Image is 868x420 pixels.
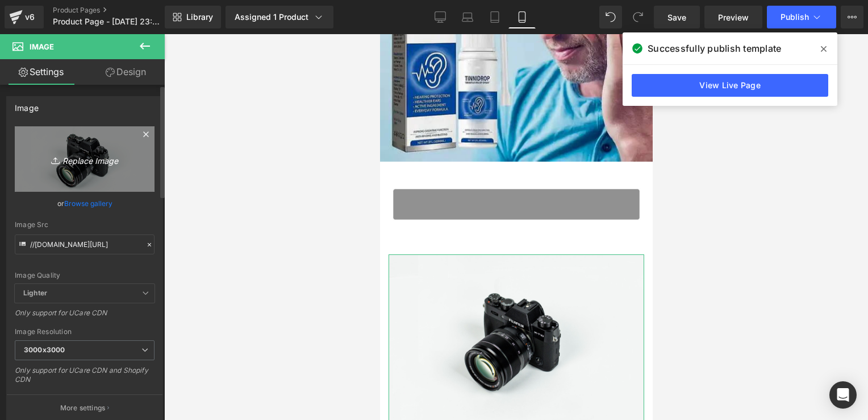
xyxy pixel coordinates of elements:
[15,308,155,325] div: Only support for UCare CDN
[15,197,155,209] div: or
[454,6,481,28] a: Laptop
[704,6,762,28] a: Preview
[841,6,863,28] button: More
[23,10,37,24] div: v6
[15,328,155,336] div: Image Resolution
[508,6,536,28] a: Mobile
[481,6,508,28] a: Tablet
[599,6,622,28] button: Undo
[667,11,686,23] span: Save
[767,6,836,28] button: Publish
[718,11,749,23] span: Preview
[85,59,167,85] a: Design
[53,17,162,26] span: Product Page - [DATE] 23:05:19
[648,42,781,55] span: Successfully publish template
[39,152,130,166] i: Replace Image
[30,42,54,51] span: Image
[165,6,221,28] a: New Library
[60,403,106,413] p: More settings
[427,6,454,28] a: Desktop
[627,6,649,28] button: Redo
[23,289,47,297] b: Lighter
[5,6,44,28] a: v6
[632,74,828,97] a: View Live Page
[186,12,213,22] span: Library
[64,193,112,213] a: Browse gallery
[53,6,183,15] a: Product Pages
[235,11,324,23] div: Assigned 1 Product
[15,271,155,279] div: Image Quality
[781,13,809,22] span: Publish
[15,97,39,113] div: Image
[829,381,857,409] div: Open Intercom Messenger
[15,366,155,392] div: Only support for UCare CDN and Shopify CDN
[15,234,155,254] input: Link
[15,221,155,229] div: Image Src
[24,345,65,354] b: 3000x3000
